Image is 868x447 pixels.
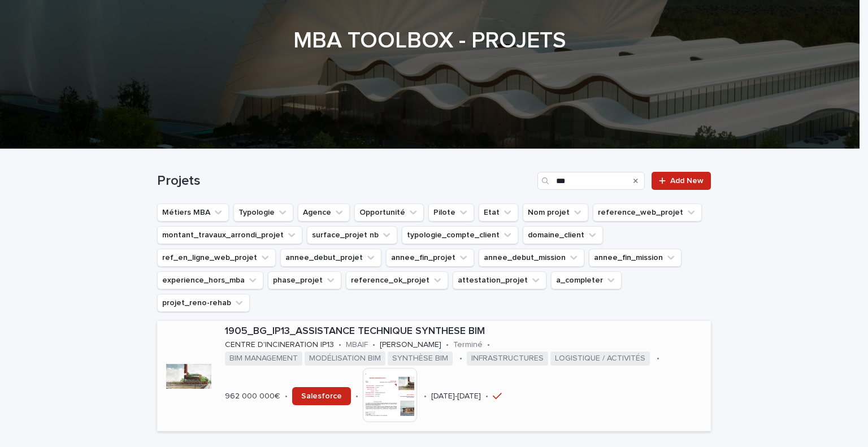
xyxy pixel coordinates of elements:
[225,340,334,350] p: CENTRE D'INCINERATION IP13
[157,271,263,289] button: experience_hors_mba
[670,177,704,185] span: Add New
[355,392,358,401] p: •
[402,226,518,244] button: typologie_compte_client
[298,203,350,222] button: Agence
[307,226,397,244] button: surface_projet nb
[280,249,381,267] button: annee_debut_projet
[388,351,453,366] span: SYNTHÈSE BIM
[551,271,622,289] button: a_completer
[157,294,250,312] button: projet_reno-rehab
[593,203,702,222] button: reference_web_projet
[157,203,229,222] button: Métiers MBA
[157,173,533,189] h1: Projets
[550,351,650,366] span: LOGISTIQUE / ACTIVITÉS
[537,172,645,190] input: Search
[285,392,288,401] p: •
[479,249,584,267] button: annee_debut_mission
[380,340,441,350] p: [PERSON_NAME]
[523,226,603,244] button: domaine_client
[157,321,711,432] a: 1905_BG_IP13_ASSISTANCE TECHNIQUE SYNTHESE BIMCENTRE D'INCINERATION IP13•MBAIF•[PERSON_NAME]•Term...
[589,249,682,267] button: annee_fin_mission
[487,340,490,350] p: •
[657,354,659,363] p: •
[453,271,546,289] button: attestation_projet
[428,203,474,222] button: Pilote
[485,392,488,401] p: •
[338,340,341,350] p: •
[301,392,342,400] span: Salesforce
[446,340,449,350] p: •
[153,27,706,54] h1: MBA TOOLBOX - PROJETS
[157,226,302,244] button: montant_travaux_arrondi_projet
[225,392,280,401] p: 962 000 000€
[386,249,474,267] button: annee_fin_projet
[354,203,424,222] button: Opportunité
[424,392,427,401] p: •
[346,340,368,350] p: MBAIF
[346,271,448,289] button: reference_ok_projet
[305,351,385,366] span: MODÉLISATION BIM
[431,392,481,401] p: [DATE]-[DATE]
[523,203,588,222] button: Nom projet
[479,203,518,222] button: Etat
[459,354,462,363] p: •
[467,351,548,366] span: INFRASTRUCTURES
[233,203,293,222] button: Typologie
[268,271,341,289] button: phase_projet
[652,172,711,190] a: Add New
[225,326,706,338] p: 1905_BG_IP13_ASSISTANCE TECHNIQUE SYNTHESE BIM
[372,340,375,350] p: •
[292,387,351,405] a: Salesforce
[157,249,276,267] button: ref_en_ligne_web_projet
[453,340,483,350] p: Terminé
[225,351,302,366] span: BIM MANAGEMENT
